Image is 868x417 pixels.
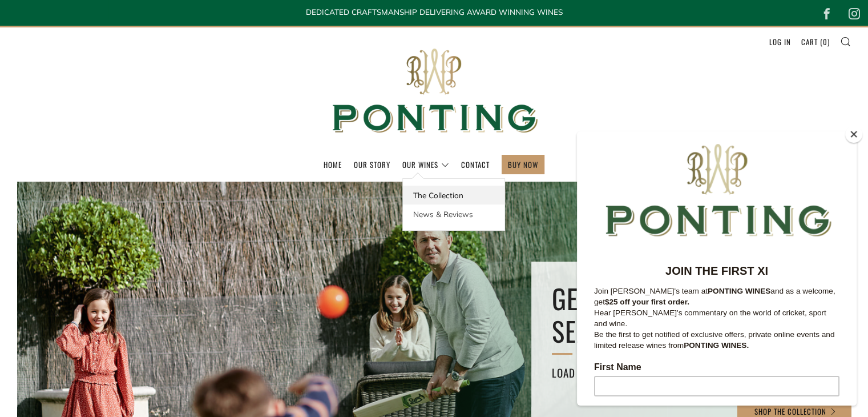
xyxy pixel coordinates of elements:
[508,155,538,174] a: BUY NOW
[17,154,263,176] p: Join [PERSON_NAME]'s team at and as a welcome, get
[324,155,342,174] a: Home
[552,363,830,382] h4: Load up on your favourite Ponting Wines!
[17,375,263,395] input: Subscribe
[88,133,191,146] strong: JOIN THE FIRST XI
[461,155,490,174] a: Contact
[769,33,791,51] a: Log in
[354,155,390,174] a: Our Story
[845,126,862,143] button: Close
[17,176,263,198] p: Hear [PERSON_NAME]'s commentary on the world of cricket, sport and wine.
[28,166,112,175] strong: $25 off your first order.
[17,327,263,340] label: Email
[17,198,263,219] p: Be the first to get notified of exclusive offers, private online events and limited release wines...
[17,231,263,244] label: First Name
[403,205,504,223] a: News & Reviews
[107,210,172,218] strong: PONTING WINES.
[402,155,449,174] a: Our Wines
[131,155,193,164] strong: PONTING WINES
[552,282,830,348] h2: GEAR UP FOR CRICKET SEASON
[801,33,830,51] a: Cart (0)
[320,27,548,155] img: Ponting Wines
[17,279,263,292] label: Last Name
[823,36,827,47] span: 0
[403,186,504,205] a: The Collection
